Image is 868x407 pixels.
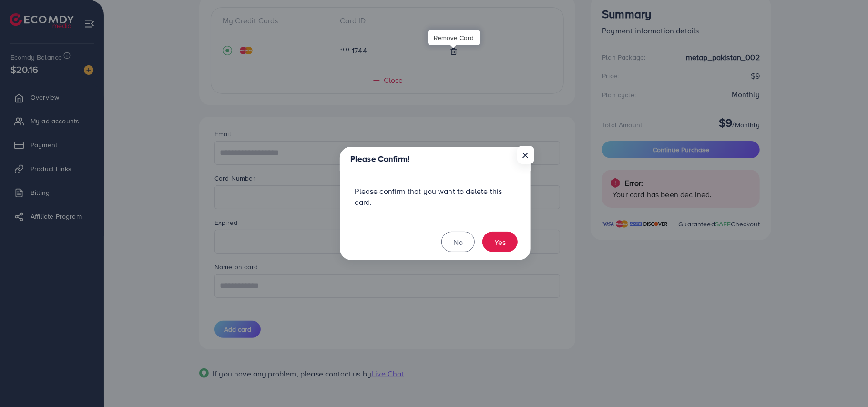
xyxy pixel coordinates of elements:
[441,232,475,252] button: No
[428,30,480,45] div: Remove Card
[340,171,531,223] div: Please confirm that you want to delete this card.
[827,364,861,400] iframe: Chat
[517,146,534,164] button: Close
[350,153,409,165] h5: Please Confirm!
[482,232,518,252] button: Yes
